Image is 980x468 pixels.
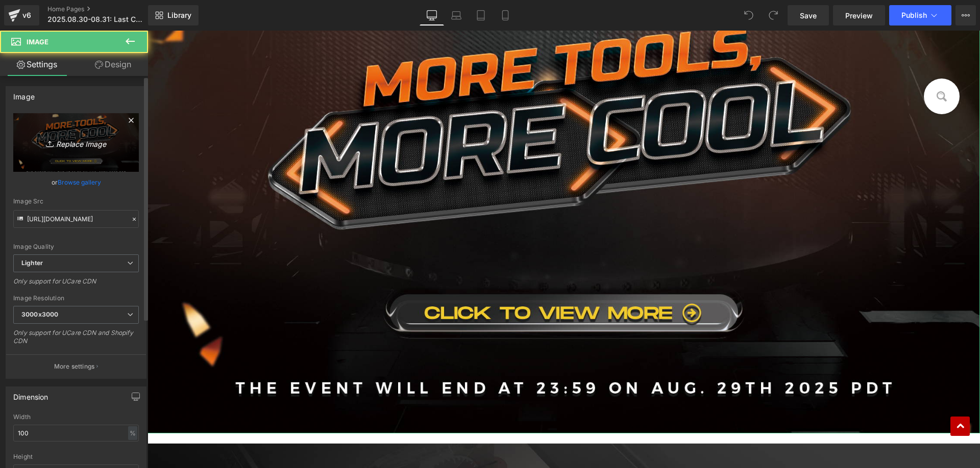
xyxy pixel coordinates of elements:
[901,11,927,19] span: Publish
[13,87,35,101] div: Image
[800,10,817,21] span: Save
[493,5,518,25] a: Mobile
[763,5,783,25] button: Redo
[13,387,48,401] div: Dimension
[148,5,199,25] a: New Library
[27,38,48,46] span: Image
[128,426,137,440] div: %
[47,15,145,23] span: 2025.08.30-08.31: Last Call for Summer Savings
[6,354,146,378] button: More settings
[35,136,117,149] i: Replace Image
[13,210,139,228] input: Link
[13,329,139,352] div: Only support for UCare CDN and Shopify CDN
[13,198,139,205] div: Image Src
[21,259,43,267] b: Lighter
[13,413,139,421] div: Width
[889,5,951,25] button: Publish
[13,425,139,441] input: auto
[21,310,58,318] b: 3000x3000
[54,362,95,371] p: More settings
[13,453,139,460] div: Height
[13,177,139,188] div: or
[833,5,885,25] a: Preview
[76,53,150,76] a: Design
[47,5,165,13] a: Home Pages
[13,243,139,250] div: Image Quality
[58,173,101,191] a: Browse gallery
[955,5,976,25] button: More
[469,5,493,25] a: Tablet
[4,5,39,25] a: v6
[444,5,469,25] a: Laptop
[845,10,873,21] span: Preview
[13,277,139,292] div: Only support for UCare CDN
[20,9,33,22] div: v6
[13,295,139,302] div: Image Resolution
[420,5,444,25] a: Desktop
[739,5,759,25] button: Undo
[167,11,191,20] span: Library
